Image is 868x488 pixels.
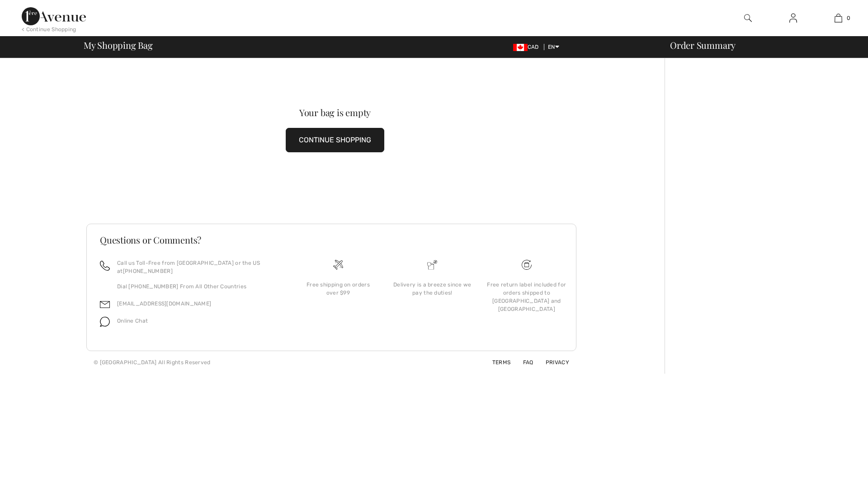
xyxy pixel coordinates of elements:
a: [EMAIL_ADDRESS][DOMAIN_NAME] [117,300,211,307]
div: Your bag is empty [111,108,559,117]
span: Online Chat [117,318,148,324]
img: Free shipping on orders over $99 [522,260,532,270]
p: Dial [PHONE_NUMBER] From All Other Countries [117,282,280,291]
img: Delivery is a breeze since we pay the duties! [427,260,437,270]
a: Terms [481,359,511,366]
div: Delivery is a breeze since we pay the duties! [392,281,472,297]
div: < Continue Shopping [22,25,76,33]
span: CAD [513,44,542,50]
a: Sign In [782,13,804,24]
a: [PHONE_NUMBER] [123,268,173,274]
div: © [GEOGRAPHIC_DATA] All Rights Reserved [94,358,211,366]
h3: Questions or Comments? [100,235,563,244]
img: My Info [789,13,797,23]
a: Privacy [535,359,569,366]
a: FAQ [512,359,533,366]
img: My Bag [835,13,842,23]
img: email [100,300,110,310]
div: Order Summary [659,41,863,50]
button: CONTINUE SHOPPING [286,128,384,152]
img: call [100,261,110,271]
img: search the website [744,13,752,23]
div: Free shipping on orders over $99 [298,281,378,297]
span: 0 [847,14,850,22]
img: 1ère Avenue [22,7,86,25]
span: EN [548,44,559,50]
img: chat [100,317,110,327]
img: Free shipping on orders over $99 [333,260,343,270]
span: My Shopping Bag [84,41,153,50]
p: Call us Toll-Free from [GEOGRAPHIC_DATA] or the US at [117,259,280,275]
div: Free return label included for orders shipped to [GEOGRAPHIC_DATA] and [GEOGRAPHIC_DATA] [487,281,566,313]
a: 0 [816,13,860,23]
img: Canadian Dollar [513,44,528,51]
